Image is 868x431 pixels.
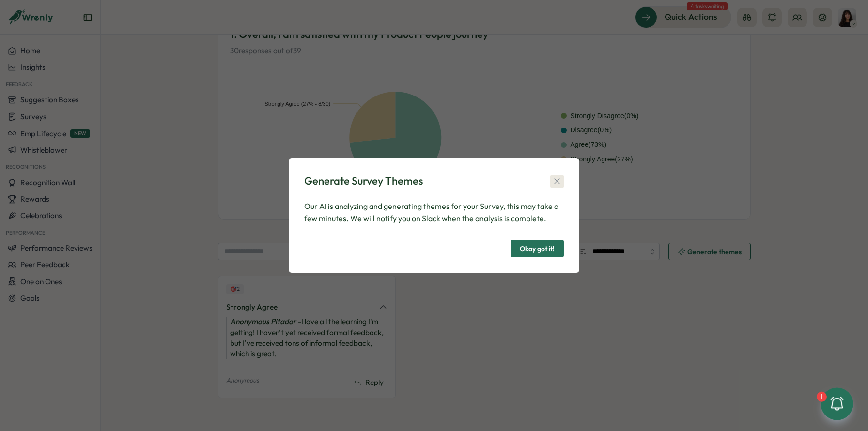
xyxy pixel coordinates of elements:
[520,240,555,257] span: Okay got it!
[511,240,564,257] button: Okay got it!
[304,200,564,224] p: Our AI is analyzing and generating themes for your Survey, this may take a few minutes. We will n...
[817,392,827,402] div: 1
[304,174,423,189] div: Generate Survey Themes
[821,387,853,420] button: 1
